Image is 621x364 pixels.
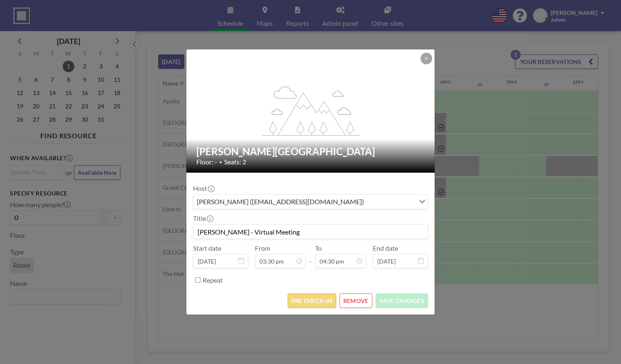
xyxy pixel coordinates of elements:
span: [PERSON_NAME] ([EMAIL_ADDRESS][DOMAIN_NAME]) [195,196,366,207]
input: Search for option [367,196,414,207]
span: Seats: 2 [224,158,246,166]
div: Search for option [193,195,428,209]
button: SAVE CHANGES [376,293,428,308]
span: Floor: - [196,158,217,166]
h2: [PERSON_NAME][GEOGRAPHIC_DATA] [196,145,425,158]
button: PRE CHECK-IN [288,293,336,308]
label: End date [373,244,398,252]
label: To [315,244,322,252]
g: flex-grow: 1.2; [262,86,360,135]
span: • [219,159,222,165]
input: (No title) [193,225,428,239]
label: From [255,244,270,252]
span: - [309,247,312,265]
label: Host [193,184,214,193]
label: Title [193,214,213,222]
label: Start date [193,244,221,252]
label: Repeat [203,276,223,284]
button: REMOVE [340,293,372,308]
